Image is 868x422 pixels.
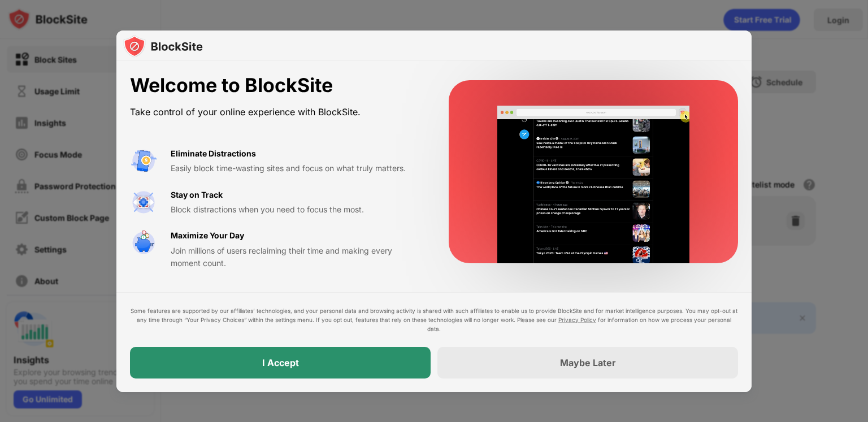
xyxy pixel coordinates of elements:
[171,203,422,216] div: Block distractions when you need to focus the most.
[130,306,738,333] div: Some features are supported by our affiliates’ technologies, and your personal data and browsing ...
[262,357,299,368] div: I Accept
[130,147,157,175] img: value-avoid-distractions.svg
[171,229,244,242] div: Maximize Your Day
[171,147,256,160] div: Eliminate Distractions
[560,357,616,368] div: Maybe Later
[130,74,422,97] div: Welcome to BlockSite
[558,316,596,323] a: Privacy Policy
[130,229,157,256] img: value-safe-time.svg
[171,245,422,270] div: Join millions of users reclaiming their time and making every moment count.
[171,162,422,175] div: Easily block time-wasting sites and focus on what truly matters.
[130,189,157,216] img: value-focus.svg
[123,35,203,58] img: logo-blocksite.svg
[130,104,422,120] div: Take control of your online experience with BlockSite.
[171,189,223,201] div: Stay on Track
